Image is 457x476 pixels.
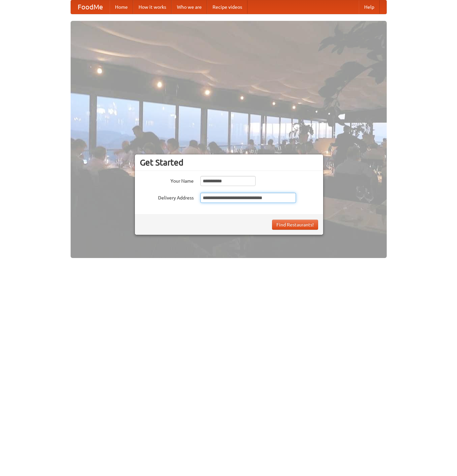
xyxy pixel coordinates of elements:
label: Delivery Address [140,193,194,201]
a: Help [359,0,380,14]
a: Who we are [172,0,207,14]
a: FoodMe [71,0,110,14]
label: Your Name [140,176,194,184]
a: Home [110,0,133,14]
button: Find Restaurants! [272,220,318,230]
a: How it works [133,0,172,14]
a: Recipe videos [207,0,247,14]
h3: Get Started [140,157,318,168]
